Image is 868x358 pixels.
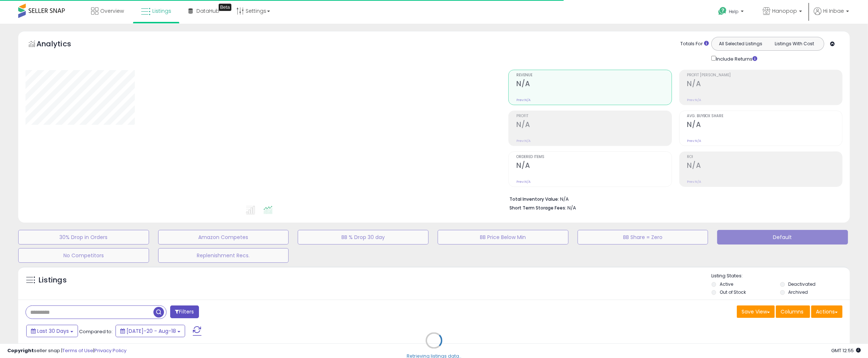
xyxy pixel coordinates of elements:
button: BB Share = Zero [578,230,708,245]
h2: N/A [516,80,671,89]
small: Prev: N/A [516,180,531,184]
h2: N/A [687,80,842,89]
div: Tooltip anchor [219,4,231,11]
button: Amazon Competes [158,230,289,245]
h2: N/A [516,161,671,171]
span: Overview [100,7,124,15]
button: No Competitors [18,248,149,263]
div: Totals For [680,41,709,47]
small: Prev: N/A [687,98,701,102]
button: All Selected Listings [713,39,768,49]
span: Revenue [516,73,671,77]
i: Get Help [718,7,727,16]
span: Ordered Items [516,155,671,159]
strong: Copyright [7,347,34,354]
small: Prev: N/A [516,98,531,102]
h2: N/A [687,161,842,171]
button: BB % Drop 30 day [298,230,429,245]
small: Prev: N/A [687,180,701,184]
button: BB Price Below Min [438,230,568,245]
small: Prev: N/A [687,139,701,143]
a: Hi Inbae [814,7,849,24]
small: Prev: N/A [516,139,531,143]
a: Help [712,1,751,24]
span: Hanopop [772,7,797,15]
span: Profit [PERSON_NAME] [687,73,842,77]
span: Help [729,8,739,15]
span: N/A [567,204,576,211]
button: 30% Drop in Orders [18,230,149,245]
b: Short Term Storage Fees: [509,205,566,211]
span: Listings [152,7,171,15]
div: seller snap | | [7,347,126,354]
li: N/A [509,194,837,203]
h2: N/A [687,120,842,130]
span: Hi Inbae [823,7,844,15]
button: Default [717,230,848,245]
span: ROI [687,155,842,159]
span: Avg. Buybox Share [687,114,842,118]
h5: Analytics [36,39,85,51]
button: Listings With Cost [767,39,822,49]
div: Include Returns [706,54,766,62]
span: Profit [516,114,671,118]
span: DataHub [196,7,219,15]
h2: N/A [516,120,671,130]
button: Replenishment Recs. [158,248,289,263]
b: Total Inventory Value: [509,196,559,202]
